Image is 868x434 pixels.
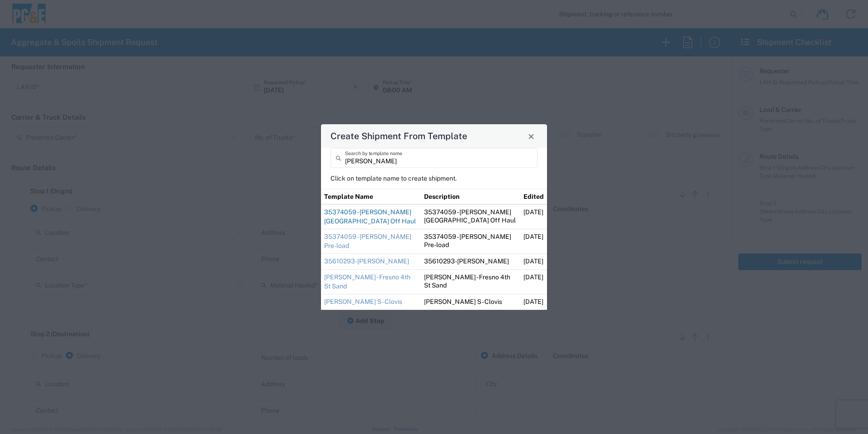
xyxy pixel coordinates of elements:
[520,270,547,294] td: [DATE]
[525,130,538,142] button: Close
[330,174,538,182] p: Click on template name to create shipment.
[520,294,547,310] td: [DATE]
[324,273,410,290] a: [PERSON_NAME] - Fresno 4th St Sand
[324,208,416,225] a: 35374059 - [PERSON_NAME][GEOGRAPHIC_DATA] Off Haul
[520,254,547,270] td: [DATE]
[520,189,547,205] th: Edited
[324,233,411,249] a: 35374059 - [PERSON_NAME] Pre-load
[324,298,402,305] a: [PERSON_NAME] S - Clovis
[421,254,521,270] td: 35610293-[PERSON_NAME]
[330,129,467,142] h4: Create Shipment From Template
[520,229,547,254] td: [DATE]
[421,229,521,254] td: 35374059 - [PERSON_NAME] Pre-load
[421,294,521,310] td: [PERSON_NAME] S - Clovis
[321,189,547,310] table: Shipment templates
[421,270,521,294] td: [PERSON_NAME] - Fresno 4th St Sand
[324,258,409,265] a: 35610293-[PERSON_NAME]
[321,189,421,205] th: Template Name
[421,189,521,205] th: Description
[520,204,547,229] td: [DATE]
[421,204,521,229] td: 35374059 - [PERSON_NAME][GEOGRAPHIC_DATA] Off Haul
